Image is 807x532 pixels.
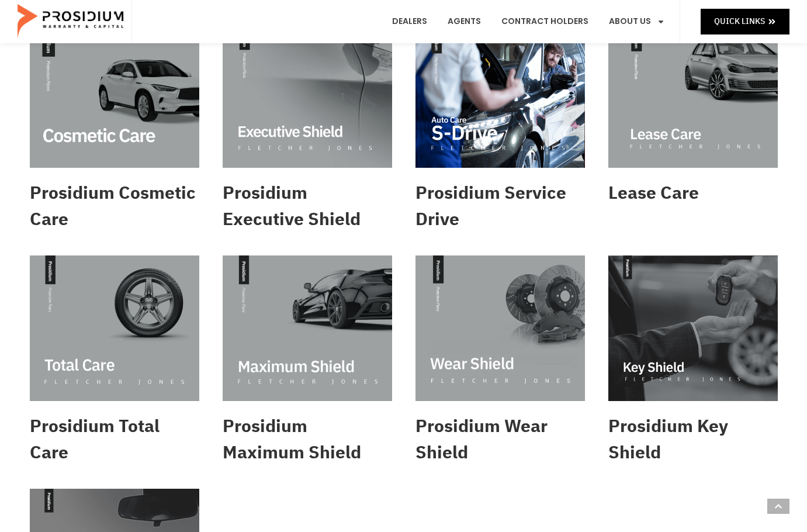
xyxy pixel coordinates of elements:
h2: Prosidium Service Drive [415,179,585,232]
h2: Prosidium Maximum Shield [223,413,392,465]
span: Quick Links [714,14,765,29]
h2: Lease Care [608,179,778,206]
h2: Prosidium Wear Shield [415,413,585,465]
h2: Prosidium Key Shield [608,413,778,465]
h2: Prosidium Executive Shield [223,179,392,232]
a: Quick Links [701,9,789,34]
h2: Prosidium Cosmetic Care [30,179,199,232]
h2: Prosidium Total Care [30,413,199,465]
